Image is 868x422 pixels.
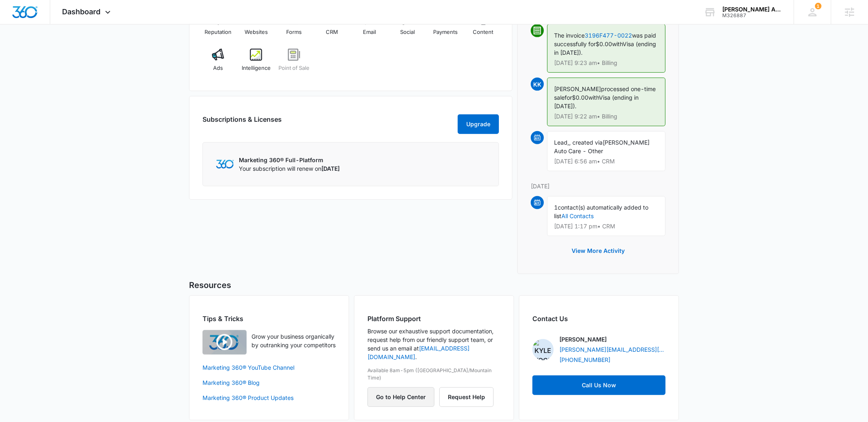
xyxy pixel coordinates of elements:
[203,378,336,387] a: Marketing 360® Blog
[596,40,612,47] span: $0.00
[532,314,665,324] h2: Contact Us
[473,28,494,36] span: Content
[563,241,633,261] button: View More Activity
[321,165,340,172] span: [DATE]
[815,3,821,9] span: 1
[559,355,610,364] a: [PHONE_NUMBER]
[531,78,544,91] span: KK
[815,3,821,9] div: notifications count
[400,28,415,36] span: Social
[240,13,272,42] a: Websites
[531,182,665,190] p: [DATE]
[367,314,501,324] h2: Platform Support
[561,212,594,219] a: All Contacts
[213,64,223,72] span: Ads
[612,40,623,47] span: with
[554,223,659,229] p: [DATE] 1:17 pm • CRM
[554,204,648,219] span: contact(s) automatically added to list
[554,60,659,66] p: [DATE] 9:23 am • Billing
[554,32,585,39] span: The invoice
[239,156,340,164] p: Marketing 360® Full-Platform
[565,94,572,101] span: for
[203,363,336,372] a: Marketing 360® YouTube Channel
[554,159,659,164] p: [DATE] 6:56 am • CRM
[203,314,336,324] h2: Tips & Tricks
[203,114,282,131] h2: Subscriptions & Licenses
[430,13,461,42] a: Payments
[722,13,782,18] div: account id
[722,6,782,13] div: account name
[242,64,271,72] span: Intelligence
[433,28,458,36] span: Payments
[278,64,309,72] span: Point of Sale
[559,345,665,354] a: [PERSON_NAME][EMAIL_ADDRESS][PERSON_NAME][DOMAIN_NAME]
[532,339,554,360] img: Kyle Kogl
[240,49,272,78] a: Intelligence
[203,330,247,355] img: Quick Overview Video
[588,94,599,101] span: with
[458,114,499,134] button: Upgrade
[554,85,601,92] span: [PERSON_NAME]
[532,375,665,395] a: Call Us Now
[367,367,501,382] p: Available 8am-5pm ([GEOGRAPHIC_DATA]/Mountain Time)
[467,13,499,42] a: Content
[251,332,336,349] p: Grow your business organically by outranking your competitors
[585,32,632,39] a: 3196F477-0022
[216,160,234,168] img: Marketing 360 Logo
[239,164,340,173] p: Your subscription will renew on
[367,387,434,407] button: Go to Help Center
[278,13,310,42] a: Forms
[569,139,603,146] span: , created via
[439,393,494,400] a: Request Help
[572,94,588,101] span: $0.00
[554,139,569,146] span: Lead,
[554,85,656,101] span: processed one-time sale
[363,28,376,36] span: Email
[62,7,101,16] span: Dashboard
[367,327,501,361] p: Browse our exhaustive support documentation, request help from our friendly support team, or send...
[392,13,423,42] a: Social
[554,204,558,211] span: 1
[203,393,336,402] a: Marketing 360® Product Updates
[205,28,231,36] span: Reputation
[439,387,494,407] button: Request Help
[367,393,439,400] a: Go to Help Center
[326,28,338,36] span: CRM
[278,49,310,78] a: Point of Sale
[189,279,679,291] h5: Resources
[316,13,347,42] a: CRM
[559,335,607,344] p: [PERSON_NAME]
[245,28,268,36] span: Websites
[354,13,385,42] a: Email
[203,49,234,78] a: Ads
[286,28,302,36] span: Forms
[554,114,659,119] p: [DATE] 9:22 am • Billing
[203,13,234,42] a: Reputation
